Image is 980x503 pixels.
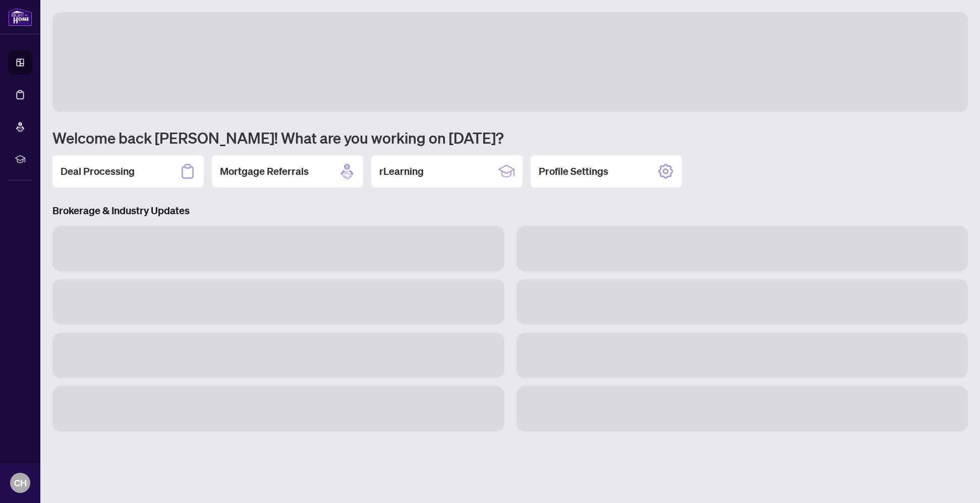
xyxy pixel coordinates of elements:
h3: Brokerage & Industry Updates [52,204,968,218]
span: CH [14,476,27,490]
h2: rLearning [379,164,424,178]
h1: Welcome back [PERSON_NAME]! What are you working on [DATE]? [52,128,968,147]
img: logo [8,8,32,26]
h2: Mortgage Referrals [220,164,309,178]
h2: Profile Settings [539,164,608,178]
h2: Deal Processing [61,164,135,178]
